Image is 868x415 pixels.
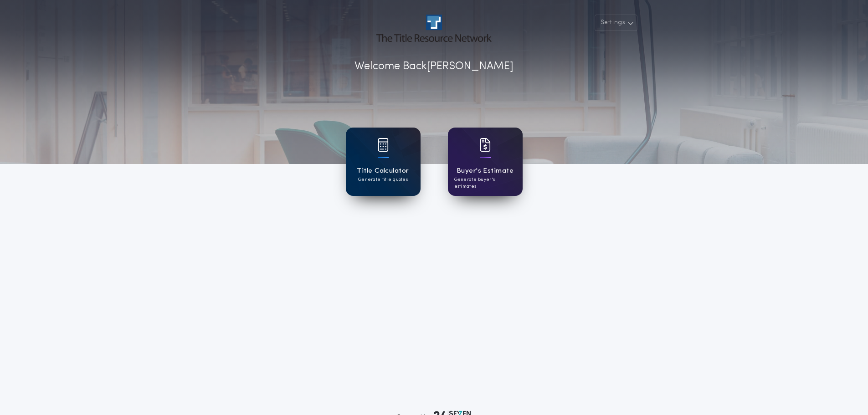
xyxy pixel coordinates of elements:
[448,128,523,196] a: card iconBuyer's EstimateGenerate buyer's estimates
[454,176,516,190] p: Generate buyer's estimates
[354,58,514,75] p: Welcome Back [PERSON_NAME]
[378,138,389,152] img: card icon
[480,138,491,152] img: card icon
[457,166,514,176] h1: Buyer's Estimate
[376,15,491,42] img: account-logo
[357,166,409,176] h1: Title Calculator
[595,15,637,31] button: Settings
[346,128,421,196] a: card iconTitle CalculatorGenerate title quotes
[358,176,408,183] p: Generate title quotes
